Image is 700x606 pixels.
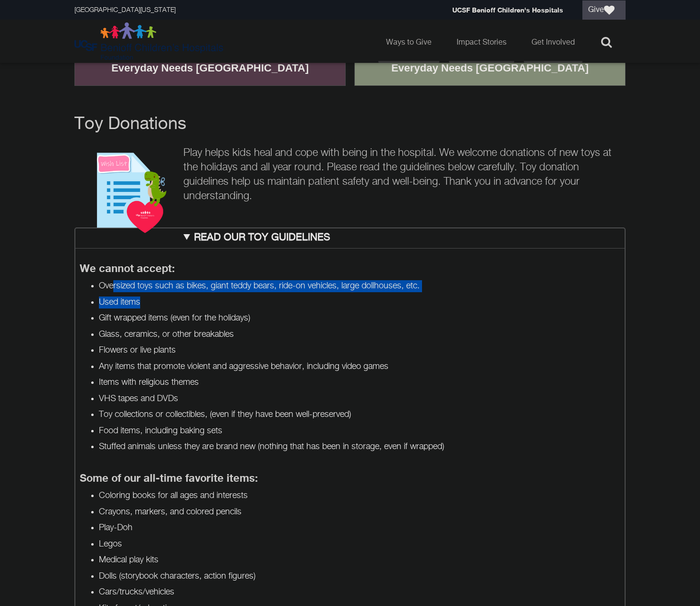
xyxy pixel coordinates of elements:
[524,20,582,63] a: Get Involved
[99,393,621,405] li: VHS tapes and DVDs
[99,586,621,598] li: Cars/trucks/vehicles
[80,472,258,484] strong: Some of our all-time favorite items:
[99,506,621,518] li: Crayons, markers, and colored pencils
[99,554,621,566] li: Medical play kits
[74,146,626,203] p: Play helps kids heal and cope with being in the hospital. We welcome donations of new toys at the...
[99,409,621,421] li: Toy collections or collectibles, (even if they have been well-preserved)
[74,7,176,13] a: [GEOGRAPHIC_DATA][US_STATE]
[99,538,621,550] li: Legos
[99,570,621,582] li: Dolls (storybook characters, action figures)
[74,22,226,60] img: Logo for UCSF Benioff Children's Hospitals Foundation
[74,143,179,234] img: View our wish lists
[449,20,514,63] a: Impact Stories
[99,377,621,389] li: Items with religious themes
[384,56,596,81] a: Everyday Needs [GEOGRAPHIC_DATA]
[80,262,175,274] strong: We cannot accept:
[99,522,621,534] li: Play-Doh
[74,227,626,249] summary: READ OUR TOY GUIDELINES
[99,490,621,502] li: Coloring books for all ages and interests
[99,361,621,373] li: Any items that promote violent and aggressive behavior, including video games
[99,312,621,324] li: Gift wrapped items (even for the holidays)
[99,297,621,309] li: Used items
[104,56,316,81] a: Everyday Needs [GEOGRAPHIC_DATA]
[99,329,621,341] li: Glass, ceramics, or other breakables
[378,20,439,63] a: Ways to Give
[99,280,621,292] li: Oversized toys such as bikes, giant teddy bears, ride-on vehicles, large dollhouses, etc.
[452,6,563,14] a: UCSF Benioff Children's Hospitals
[74,115,626,134] h2: Toy Donations
[99,425,621,437] li: Food items, including baking sets
[99,345,621,356] li: Flowers or live plants
[99,441,621,453] li: Stuffed animals unless they are brand new (nothing that has been in storage, even if wrapped)
[582,0,626,20] a: Give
